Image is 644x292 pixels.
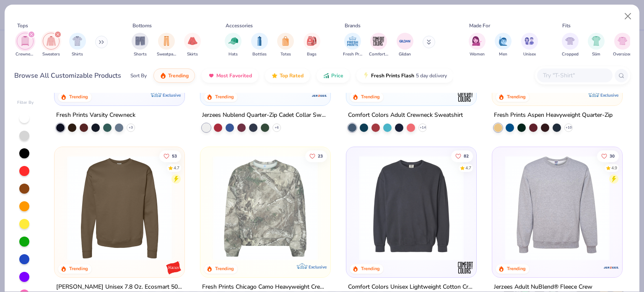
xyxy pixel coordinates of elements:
div: filter for Women [469,33,486,58]
img: Totes Image [281,36,290,46]
div: Browse All Customizable Products [14,71,121,81]
div: filter for Skirts [184,33,201,58]
img: Women Image [472,36,482,46]
button: filter button [277,33,294,58]
div: filter for Men [495,33,512,58]
div: filter for Oversized [613,33,632,58]
div: Tops [17,22,28,29]
span: Sweatpants [157,51,176,58]
img: 6cea5deb-12ff-40e0-afe1-d9c864774007 [501,155,614,260]
span: Oversized [613,51,632,58]
span: 30 [610,154,615,158]
span: Shorts [134,51,147,58]
span: + 3 [129,125,133,130]
div: Comfort Colors Unisex Lightweight Cotton Crewneck Sweatshirt [348,281,475,292]
span: 82 [464,154,469,158]
div: Fresh Prints Aspen Heavyweight Quarter-Zip [494,110,613,120]
div: [PERSON_NAME] Unisex 7.8 Oz. Ecosmart 50/50 Crewneck Sweatshirt [56,281,183,292]
span: + 10 [565,125,571,130]
button: filter button [495,33,512,58]
span: Fresh Prints Flash [371,72,414,79]
span: Skirts [187,51,198,58]
img: 1e1ad4cb-5f00-4eae-a3c5-86a5b1237771 [468,155,581,260]
img: Slim Image [592,36,601,46]
button: filter button [562,33,579,58]
span: 23 [318,154,323,158]
span: Price [331,72,343,79]
div: Fresh Prints Chicago Camo Heavyweight Crewneck [202,281,329,292]
button: Fresh Prints Flash5 day delivery [356,68,453,83]
div: filter for Sweatpants [157,33,176,58]
button: Like [305,150,327,162]
button: filter button [251,33,268,58]
div: filter for Unisex [521,33,538,58]
span: + 14 [419,125,426,130]
button: filter button [132,33,148,58]
button: filter button [69,33,86,58]
img: Bottles Image [255,36,264,46]
div: Filter By [17,100,34,106]
input: Try "T-Shirt" [542,71,607,80]
span: Most Favorited [216,72,252,79]
button: Price [317,68,350,83]
img: Unisex Image [525,36,534,46]
button: filter button [157,33,176,58]
span: Bottles [252,51,267,58]
span: Cropped [562,51,579,58]
button: Like [451,150,473,162]
button: filter button [184,33,201,58]
div: filter for Fresh Prints [343,33,362,58]
button: Close [620,8,636,24]
button: filter button [369,33,388,58]
span: 5 day delivery [416,71,447,81]
div: filter for Comfort Colors [369,33,388,58]
img: 92253b97-214b-4b5a-8cde-29cfb8752a47 [355,155,468,260]
span: Women [470,51,485,58]
img: Cropped Image [565,36,575,46]
span: + 6 [275,125,279,130]
button: filter button [304,33,320,58]
div: Bottoms [132,22,152,29]
button: filter button [225,33,241,58]
div: filter for Totes [277,33,294,58]
div: filter for Bags [304,33,320,58]
img: Oversized Image [618,36,627,46]
img: Hats Image [229,36,238,46]
div: Brands [345,22,361,29]
span: Comfort Colors [369,51,388,58]
img: Fresh Prints Image [346,35,359,47]
img: Gildan Image [399,35,411,47]
button: Trending [153,68,195,83]
span: 53 [172,154,177,158]
span: Gildan [399,51,411,58]
span: Hats [229,51,238,58]
div: filter for Bottles [251,33,268,58]
button: Like [597,150,619,162]
div: Accessories [226,22,253,29]
button: filter button [397,33,413,58]
span: Shirts [72,51,83,58]
img: Men Image [499,36,508,46]
img: trending.gif [160,72,166,79]
img: TopRated.gif [271,72,278,79]
span: Fresh Prints [343,51,362,58]
img: d9105e28-ed75-4fdd-addc-8b592ef863ea [209,155,322,260]
button: filter button [16,33,35,58]
div: 4.7 [174,165,180,171]
div: Comfort Colors Adult Crewneck Sweatshirt [348,110,463,120]
button: Top Rated [265,68,310,83]
div: Fits [562,22,571,29]
div: Fresh Prints Varsity Crewneck [56,110,135,120]
div: filter for Cropped [562,33,579,58]
span: Exclusive [309,264,327,269]
img: Sweaters Image [47,36,56,46]
img: Jerzees logo [311,87,328,104]
span: Exclusive [163,92,181,97]
span: Sweaters [42,51,60,58]
button: filter button [343,33,362,58]
button: filter button [469,33,486,58]
div: filter for Hats [225,33,241,58]
span: Exclusive [600,92,618,97]
button: filter button [588,33,605,58]
div: Sort By [130,72,147,79]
